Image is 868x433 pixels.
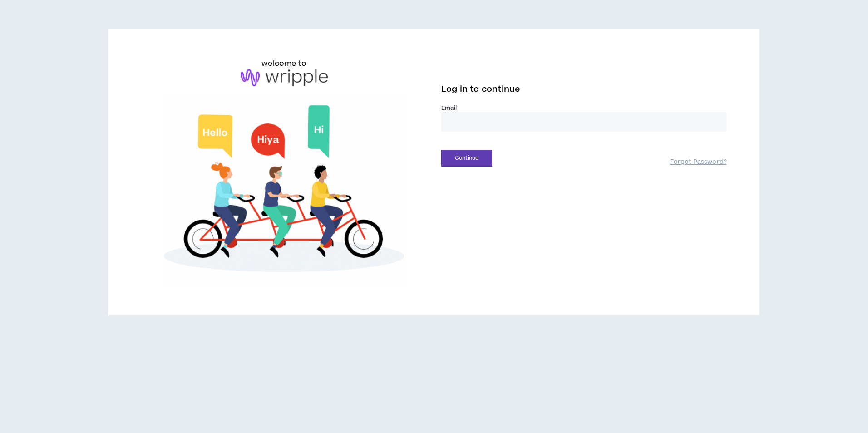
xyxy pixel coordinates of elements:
[241,69,328,86] img: logo-brand.png
[141,95,427,287] img: Welcome to Wripple
[441,150,492,167] button: Continue
[670,158,727,167] a: Forgot Password?
[441,104,727,112] label: Email
[441,84,520,95] span: Log in to continue
[261,58,306,69] h6: welcome to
